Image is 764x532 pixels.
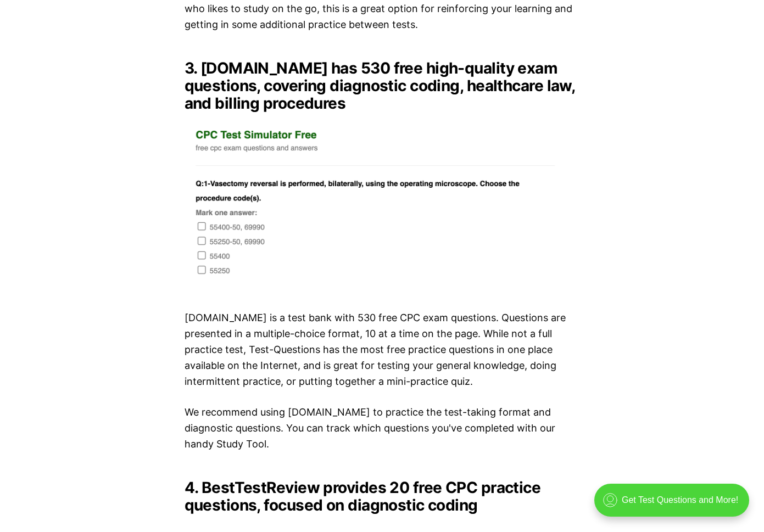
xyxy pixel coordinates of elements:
p: [DOMAIN_NAME] is a test bank with 530 free CPC exam questions. Questions are presented in a multi... [185,310,580,389]
h2: 3. [DOMAIN_NAME] has 530 free high-quality exam questions, covering diagnostic coding, healthcare... [185,59,580,113]
img: 530 Free CPC Test Questions on Test-Questions.com [185,121,580,288]
iframe: portal-trigger [585,478,764,532]
p: We recommend using [DOMAIN_NAME] to practice the test-taking format and diagnostic questions. You... [185,405,580,452]
h2: 4. BestTestReview provides 20 free CPC practice questions, focused on diagnostic coding [185,479,580,514]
